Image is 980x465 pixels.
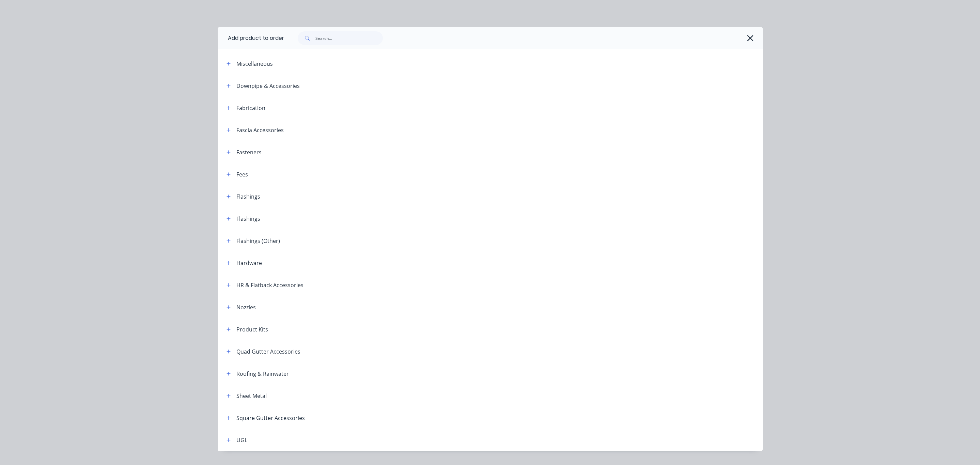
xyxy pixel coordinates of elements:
[236,325,268,334] div: Product Kits
[236,170,248,179] div: Fees
[236,104,265,112] div: Fabrication
[236,192,260,201] div: Flashings
[236,126,284,134] div: Fascia Accessories
[236,414,305,422] div: Square Gutter Accessories
[236,347,300,356] div: Quad Gutter Accessories
[236,60,273,68] div: Miscellaneous
[236,281,304,289] div: HR & Flatback Accessories
[218,27,284,49] div: Add product to order
[236,303,256,311] div: Nozzles
[236,259,262,267] div: Hardware
[236,237,280,245] div: Flashings (Other)
[236,215,260,223] div: Flashings
[236,392,267,400] div: Sheet Metal
[236,148,262,156] div: Fasteners
[236,436,247,444] div: UGL
[236,82,300,90] div: Downpipe & Accessories
[236,370,289,378] div: Roofing & Rainwater
[315,31,383,45] input: Search...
